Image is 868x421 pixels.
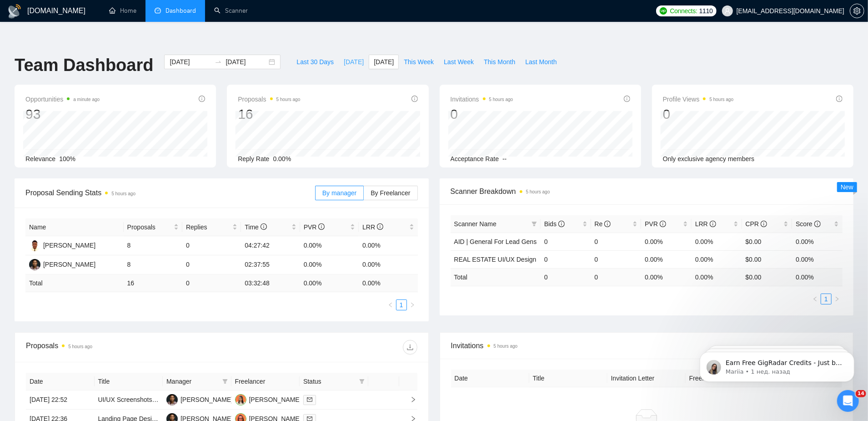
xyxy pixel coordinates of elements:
[300,236,359,255] td: 0.00%
[261,223,267,230] span: info-circle
[25,94,100,105] span: Opportunities
[489,97,513,102] time: 5 hours ago
[111,191,135,196] time: 5 hours ago
[124,236,182,255] td: 8
[385,299,396,310] button: left
[163,373,231,391] th: Manager
[742,233,793,250] td: $0.00
[841,183,853,191] span: New
[821,294,831,304] a: 1
[59,155,75,162] span: 100%
[607,370,686,387] th: Invitation Letter
[856,390,866,397] span: 14
[834,296,840,302] span: right
[451,155,499,162] span: Acceptance Rate
[95,373,163,391] th: Title
[502,155,507,162] span: --
[222,379,228,384] span: filter
[344,57,364,67] span: [DATE]
[25,274,124,292] td: Total
[529,370,607,387] th: Title
[388,302,393,308] span: left
[484,57,515,67] span: This Month
[181,395,233,405] div: [PERSON_NAME]
[359,236,417,255] td: 0.00%
[451,106,513,123] div: 0
[663,94,734,105] span: Profile Views
[25,155,55,162] span: Relevance
[396,299,407,310] li: 1
[641,250,692,268] td: 0.00%
[595,220,611,228] span: Re
[604,221,611,227] span: info-circle
[832,294,843,304] li: Next Page
[291,55,339,69] button: Last 30 Days
[369,55,399,69] button: [DATE]
[403,396,416,403] span: right
[761,221,767,227] span: info-circle
[300,255,359,274] td: 0.00%
[451,370,529,387] th: Date
[124,274,182,292] td: 16
[525,57,557,67] span: Last Month
[29,240,40,251] img: AO
[231,373,300,391] th: Freelancer
[73,97,100,102] time: a minute ago
[26,373,95,391] th: Date
[29,260,95,268] a: TA[PERSON_NAME]
[199,96,205,102] span: info-circle
[25,187,315,198] span: Proposal Sending Stats
[541,268,591,286] td: 0
[238,106,300,123] div: 16
[404,57,434,67] span: This Week
[403,340,417,355] button: download
[359,274,417,292] td: 0.00 %
[166,394,178,406] img: TA
[645,220,666,228] span: PVR
[221,375,230,388] span: filter
[686,370,764,387] th: Freelancer
[660,221,666,227] span: info-circle
[792,268,843,286] td: 0.00 %
[371,189,410,197] span: By Freelancer
[410,302,415,308] span: right
[235,394,246,406] img: O
[544,220,565,228] span: Bids
[850,7,864,15] a: setting
[407,299,418,310] li: Next Page
[692,233,742,250] td: 0.00%
[245,223,266,231] span: Time
[357,375,366,388] span: filter
[810,294,821,304] button: left
[710,221,716,227] span: info-circle
[124,218,182,236] th: Proposals
[451,186,843,197] span: Scanner Breakdown
[439,55,479,69] button: Last Week
[166,396,233,403] a: TA[PERSON_NAME]
[241,236,300,255] td: 04:27:42
[238,94,300,105] span: Proposals
[318,223,325,230] span: info-circle
[591,250,642,268] td: 0
[814,221,821,227] span: info-circle
[249,395,301,405] div: [PERSON_NAME]
[479,55,520,69] button: This Month
[26,391,95,410] td: [DATE] 22:52
[235,396,301,403] a: O[PERSON_NAME]
[273,155,291,162] span: 0.00%
[796,220,820,228] span: Score
[451,340,843,351] span: Invitations
[454,220,497,228] span: Scanner Name
[43,259,95,269] div: [PERSON_NAME]
[832,294,843,304] button: right
[155,7,161,14] span: dashboard
[374,57,394,67] span: [DATE]
[641,268,692,286] td: 0.00 %
[26,340,221,355] div: Proposals
[241,274,300,292] td: 03:32:48
[362,223,383,231] span: LRR
[276,97,301,102] time: 5 hours ago
[530,217,539,231] span: filter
